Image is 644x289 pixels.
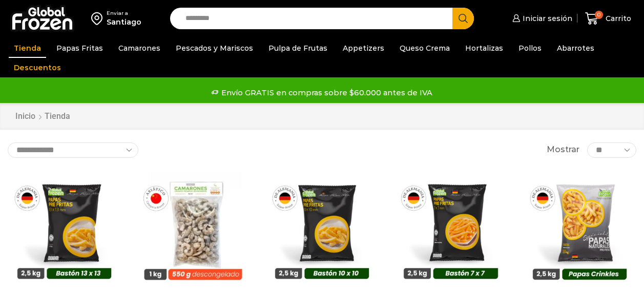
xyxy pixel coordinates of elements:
[9,58,66,77] a: Descuentos
[583,7,634,31] a: 0 Carrito
[595,11,603,19] span: 0
[8,142,138,158] select: Pedido de la tienda
[113,38,165,58] a: Camarones
[510,8,572,29] a: Iniciar sesión
[15,111,70,122] nav: Breadcrumb
[603,13,631,24] span: Carrito
[547,144,579,156] span: Mostrar
[520,13,572,24] span: Iniciar sesión
[263,38,333,58] a: Pulpa de Frutas
[338,38,389,58] a: Appetizers
[91,10,107,27] img: address-field-icon.svg
[460,38,508,58] a: Hortalizas
[452,8,474,29] button: Search button
[9,38,46,58] a: Tienda
[171,38,258,58] a: Pescados y Mariscos
[45,111,70,121] h1: Tienda
[107,17,141,27] div: Santiago
[15,111,36,122] a: Inicio
[107,10,141,17] div: Enviar a
[51,38,108,58] a: Papas Fritas
[513,38,547,58] a: Pollos
[552,38,599,58] a: Abarrotes
[394,38,455,58] a: Queso Crema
